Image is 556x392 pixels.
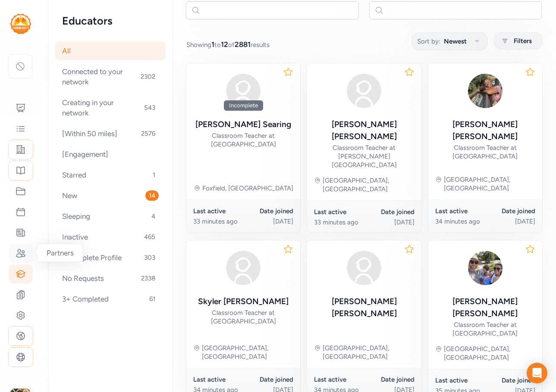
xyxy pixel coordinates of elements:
span: 543 [141,103,159,113]
span: 61 [146,294,159,304]
img: avatar38fbb18c.svg [223,247,264,289]
div: [Engagement] [55,145,166,164]
div: Incomplete Profile [55,248,166,267]
div: [GEOGRAPHIC_DATA], [GEOGRAPHIC_DATA] [444,345,535,362]
div: Inactive [55,227,166,246]
div: [PERSON_NAME] [PERSON_NAME] [435,118,535,143]
span: 2881 [235,40,251,49]
span: Showing to of results [186,39,270,50]
div: Classroom Teacher at [GEOGRAPHIC_DATA] [193,131,293,149]
div: Date joined [364,375,414,384]
span: 14 [145,190,159,201]
div: [PERSON_NAME] [PERSON_NAME] [435,296,535,320]
div: 33 minutes ago [193,217,243,226]
div: Date joined [485,207,535,215]
img: avatar38fbb18c.svg [343,247,385,289]
div: Last active [193,375,243,384]
div: Classroom Teacher at [GEOGRAPHIC_DATA] [435,320,535,338]
div: Last active [314,208,364,216]
img: yUPOsWtBQCu8OPDu0Aw7 [465,70,506,112]
span: 12 [221,40,228,49]
span: 303 [141,252,159,263]
div: Connected to your network [55,62,166,91]
div: Open Intercom Messenger [527,363,547,383]
div: [DATE] [243,217,293,226]
div: Classroom Teacher at [PERSON_NAME][GEOGRAPHIC_DATA] [314,143,414,169]
img: logo [10,14,31,34]
div: Foxfield, [GEOGRAPHIC_DATA] [202,184,293,193]
div: Date joined [364,208,414,216]
div: Last active [314,375,364,384]
div: No Requests [55,269,166,288]
div: Classroom Teacher at [GEOGRAPHIC_DATA] [435,143,535,161]
img: avatar38fbb18c.svg [343,70,385,112]
div: [GEOGRAPHIC_DATA], [GEOGRAPHIC_DATA] [323,176,414,193]
span: 4 [148,211,159,221]
div: New [55,186,166,205]
div: Classroom Teacher at [GEOGRAPHIC_DATA] [193,308,293,326]
span: 2576 [138,128,159,139]
div: 3+ Completed [55,289,166,308]
div: Creating in your network [55,93,166,122]
div: Sleeping [55,207,166,226]
div: [GEOGRAPHIC_DATA], [GEOGRAPHIC_DATA] [444,175,535,193]
span: Filters [514,36,532,46]
div: Last active [435,207,485,215]
span: 2302 [137,72,159,82]
div: [GEOGRAPHIC_DATA], [GEOGRAPHIC_DATA] [202,344,293,361]
div: Last active [193,207,243,215]
div: Date joined [485,376,535,385]
h2: Educators [62,14,159,28]
img: pkiYhZsSQiy0H4nx5otw [465,247,506,289]
div: [DATE] [485,217,535,226]
div: Date joined [243,375,293,384]
div: [PERSON_NAME] Searing [195,118,291,131]
div: Last active [435,376,485,385]
div: 33 minutes ago [314,218,364,227]
div: 34 minutes ago [435,217,485,226]
div: Incomplete [224,100,263,111]
div: Skyler [PERSON_NAME] [198,296,289,308]
img: avatar38fbb18c.svg [223,70,264,112]
div: [PERSON_NAME] [PERSON_NAME] [314,118,414,143]
div: Date joined [243,207,293,215]
span: Sort by: [417,36,440,47]
div: Starred [55,165,166,184]
span: 465 [141,232,159,242]
span: 1 [149,170,159,180]
div: [GEOGRAPHIC_DATA], [GEOGRAPHIC_DATA] [323,344,414,361]
span: Newest [444,36,467,47]
div: [DATE] [364,218,414,227]
div: All [55,41,166,60]
button: Sort by:Newest [412,32,488,50]
div: [Within 50 miles] [55,124,166,143]
div: [PERSON_NAME] [PERSON_NAME] [314,296,414,320]
span: 1 [211,40,214,49]
span: 2338 [138,273,159,283]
